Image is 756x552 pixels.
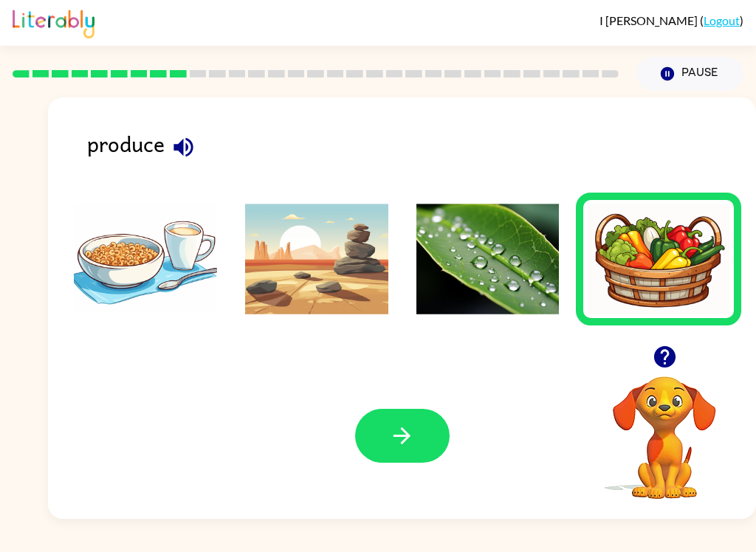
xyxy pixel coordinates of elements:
button: Pause [636,57,743,91]
img: Answer choice 4 [587,204,730,314]
div: produce [87,127,756,173]
a: Logout [704,13,740,27]
img: Answer choice 3 [416,204,560,314]
img: Literably [13,6,94,38]
video: Your browser must support playing .mp4 files to use Literably. Please try using another browser. [591,353,738,501]
div: ( ) [599,13,743,27]
img: Answer choice 2 [245,204,388,314]
span: I [PERSON_NAME] [599,13,700,27]
img: Answer choice 1 [74,204,217,314]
